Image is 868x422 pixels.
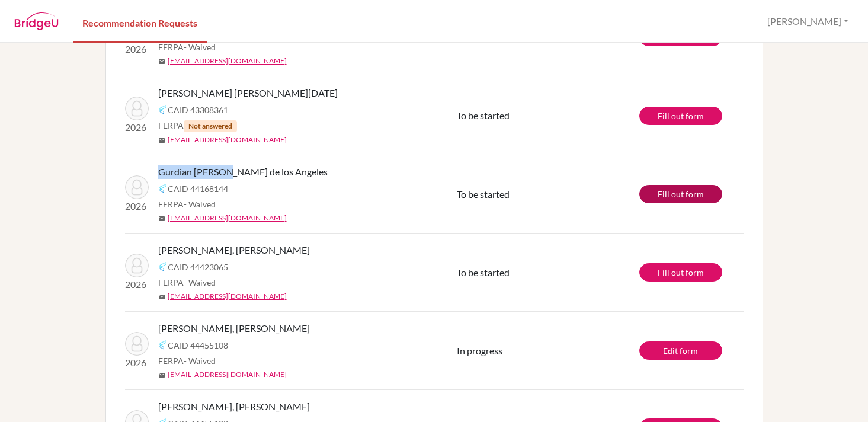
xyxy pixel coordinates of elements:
img: Common App logo [158,105,168,114]
a: [EMAIL_ADDRESS][DOMAIN_NAME] [168,213,287,223]
p: 2026 [125,42,149,56]
span: To be started [457,188,510,200]
span: - Waived [184,42,216,52]
a: Fill out form [639,263,722,282]
span: - Waived [184,356,216,366]
span: Not answered [184,120,237,132]
a: Recommendation Requests [73,2,207,43]
span: CAID 44423065 [168,261,228,273]
span: mail [158,215,165,222]
span: To be started [457,31,510,43]
span: FERPA [158,276,216,289]
span: [PERSON_NAME] [PERSON_NAME][DATE] [158,86,338,100]
span: FERPA [158,41,216,53]
span: mail [158,58,165,65]
a: Edit form [639,341,722,360]
span: [PERSON_NAME], [PERSON_NAME] [158,399,310,414]
img: De Villers Sequeira, Lucia Marie [125,97,149,120]
span: mail [158,137,165,144]
span: FERPA [158,198,216,210]
span: Gurdian [PERSON_NAME] de los Angeles [158,165,328,179]
span: [PERSON_NAME], [PERSON_NAME] [158,321,310,335]
img: Zavala Cross, Miguel Ernesto [125,332,149,356]
p: 2026 [125,120,149,135]
img: Common App logo [158,184,168,193]
span: To be started [457,267,510,278]
img: Delgado Cardenal, Gabriel Alejandro [125,254,149,277]
img: BridgeU logo [14,12,59,30]
span: - Waived [184,199,216,209]
p: 2026 [125,199,149,213]
span: FERPA [158,354,216,367]
a: Fill out form [639,185,722,203]
span: [PERSON_NAME], [PERSON_NAME] [158,243,310,257]
span: FERPA [158,119,237,132]
a: [EMAIL_ADDRESS][DOMAIN_NAME] [168,369,287,380]
p: 2026 [125,356,149,370]
a: [EMAIL_ADDRESS][DOMAIN_NAME] [168,291,287,302]
span: CAID 43308361 [168,104,228,116]
span: mail [158,372,165,379]
button: [PERSON_NAME] [762,10,854,33]
span: In progress [457,345,502,356]
span: CAID 44455108 [168,339,228,351]
a: [EMAIL_ADDRESS][DOMAIN_NAME] [168,56,287,66]
a: [EMAIL_ADDRESS][DOMAIN_NAME] [168,135,287,145]
a: Fill out form [639,107,722,125]
span: CAID 44168144 [168,183,228,195]
p: 2026 [125,277,149,292]
img: Gurdian Tercero, Keymi de los Angeles [125,175,149,199]
img: Common App logo [158,340,168,350]
img: Common App logo [158,262,168,271]
span: To be started [457,110,510,121]
span: - Waived [184,277,216,287]
span: mail [158,293,165,300]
